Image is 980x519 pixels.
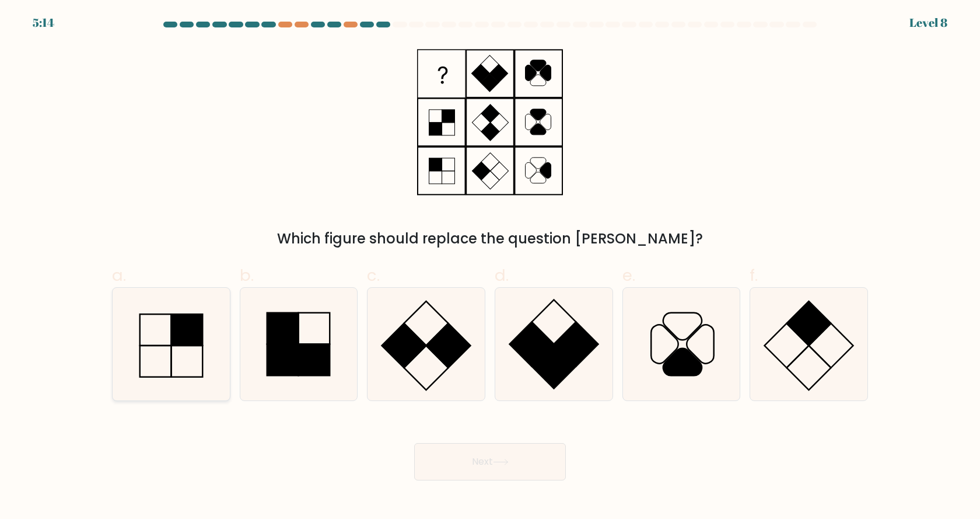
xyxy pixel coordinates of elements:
div: 5:14 [33,14,54,32]
div: Which figure should replace the question [PERSON_NAME]? [119,228,861,249]
button: Next [414,443,566,480]
span: f. [750,264,758,287]
span: c. [367,264,380,287]
span: e. [622,264,635,287]
span: d. [495,264,509,287]
span: b. [240,264,254,287]
span: a. [112,264,126,287]
div: Level 8 [909,14,947,32]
